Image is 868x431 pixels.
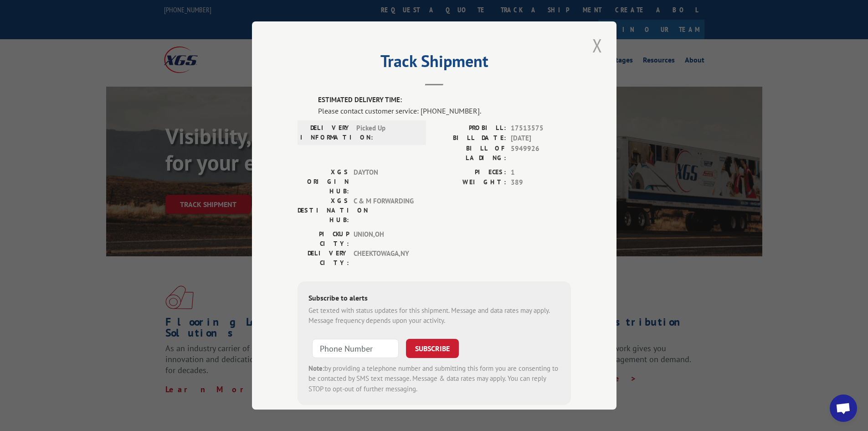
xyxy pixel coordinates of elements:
[298,55,571,72] h2: Track Shipment
[511,123,571,134] span: 17513575
[354,167,415,196] span: DAYTON
[318,95,571,105] label: ESTIMATED DELIVERY TIME:
[308,292,560,306] div: Subscribe to alerts
[298,229,349,249] label: PICKUP CITY:
[434,123,506,134] label: PROBILL:
[354,196,415,225] span: C & M FORWARDING
[308,364,324,373] strong: Note:
[308,306,560,326] div: Get texted with status updates for this shipment. Message and data rates may apply. Message frequ...
[511,144,571,163] span: 5949926
[354,249,415,268] span: CHEEKTOWAGA , NY
[590,33,605,58] button: Close modal
[312,339,399,358] input: Phone Number
[511,177,571,188] span: 389
[354,229,415,249] span: UNION , OH
[406,339,459,358] button: SUBSCRIBE
[434,133,506,144] label: BILL DATE:
[434,167,506,178] label: PIECES:
[434,177,506,188] label: WEIGHT:
[511,133,571,144] span: [DATE]
[830,395,857,422] a: Open chat
[300,123,352,142] label: DELIVERY INFORMATION:
[511,167,571,178] span: 1
[298,167,349,196] label: XGS ORIGIN HUB:
[356,123,418,142] span: Picked Up
[298,196,349,225] label: XGS DESTINATION HUB:
[318,105,571,116] div: Please contact customer service: [PHONE_NUMBER].
[298,249,349,268] label: DELIVERY CITY:
[308,363,560,395] div: by providing a telephone number and submitting this form you are consenting to be contacted by SM...
[434,144,506,163] label: BILL OF LADING:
